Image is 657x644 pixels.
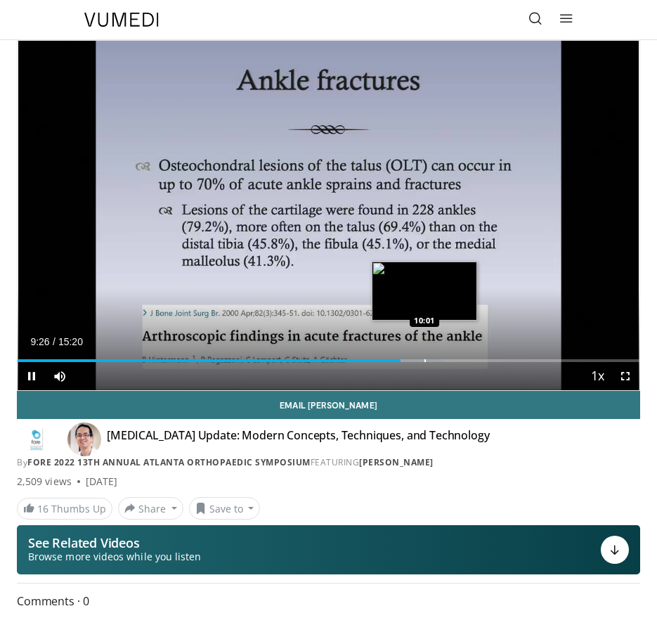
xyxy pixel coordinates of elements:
[53,336,56,347] span: /
[17,475,72,489] span: 2,509 views
[18,359,639,362] div: Progress Bar
[359,456,434,468] a: [PERSON_NAME]
[37,502,48,515] span: 16
[118,497,183,520] button: Share
[46,362,74,390] button: Mute
[18,362,46,390] button: Pause
[17,428,56,451] img: FORE 2022 13th Annual Atlanta Orthopaedic Symposium
[17,525,640,574] button: See Related Videos Browse more videos while you listen
[107,428,489,451] h4: [MEDICAL_DATA] Update: Modern Concepts, Techniques, and Technology
[372,262,477,321] img: image.jpeg
[27,456,311,468] a: FORE 2022 13th Annual Atlanta Orthopaedic Symposium
[189,497,261,520] button: Save to
[58,336,83,347] span: 15:20
[30,336,49,347] span: 9:26
[28,550,201,564] span: Browse more videos while you listen
[17,456,640,469] div: By FEATURING
[611,362,639,390] button: Fullscreen
[17,391,640,419] a: Email [PERSON_NAME]
[84,13,159,27] img: VuMedi Logo
[67,423,101,456] img: Avatar
[86,475,117,489] div: [DATE]
[17,592,640,610] span: Comments 0
[18,41,639,390] video-js: Video Player
[583,362,611,390] button: Playback Rate
[28,536,201,550] p: See Related Videos
[17,498,112,520] a: 16 Thumbs Up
